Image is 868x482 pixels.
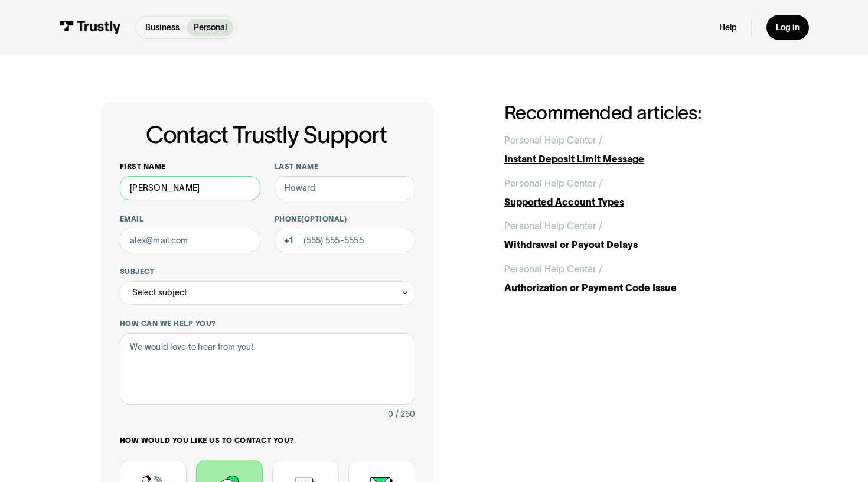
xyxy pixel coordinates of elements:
[120,436,415,445] label: How would you like us to contact you?
[138,19,187,36] a: Business
[275,176,415,200] input: Howard
[504,195,767,209] div: Supported Account Types
[504,176,602,190] div: Personal Help Center /
[120,229,260,252] input: alex@mail.com
[120,281,415,305] div: Select subject
[388,407,393,421] div: 0
[504,133,602,147] div: Personal Help Center /
[504,133,767,166] a: Personal Help Center /Instant Deposit Limit Message
[194,21,227,34] p: Personal
[120,214,260,224] label: Email
[120,319,415,328] label: How can we help you?
[301,215,347,223] span: (Optional)
[766,15,809,40] a: Log in
[504,237,767,252] div: Withdrawal or Payout Delays
[504,262,767,295] a: Personal Help Center /Authorization or Payment Code Issue
[504,102,767,123] h2: Recommended articles:
[145,21,180,34] p: Business
[120,267,415,276] label: Subject
[504,219,602,233] div: Personal Help Center /
[275,214,415,224] label: Phone
[504,152,767,166] div: Instant Deposit Limit Message
[719,22,737,32] a: Help
[504,176,767,209] a: Personal Help Center /Supported Account Types
[59,21,121,34] img: Trustly Logo
[504,219,767,252] a: Personal Help Center /Withdrawal or Payout Delays
[275,229,415,252] input: (555) 555-5555
[396,407,415,421] div: / 250
[120,176,260,200] input: Alex
[504,262,602,276] div: Personal Help Center /
[118,122,415,148] h1: Contact Trustly Support
[132,285,187,299] div: Select subject
[776,22,800,32] div: Log in
[120,162,260,171] label: First name
[504,281,767,295] div: Authorization or Payment Code Issue
[187,19,234,36] a: Personal
[275,162,415,171] label: Last name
